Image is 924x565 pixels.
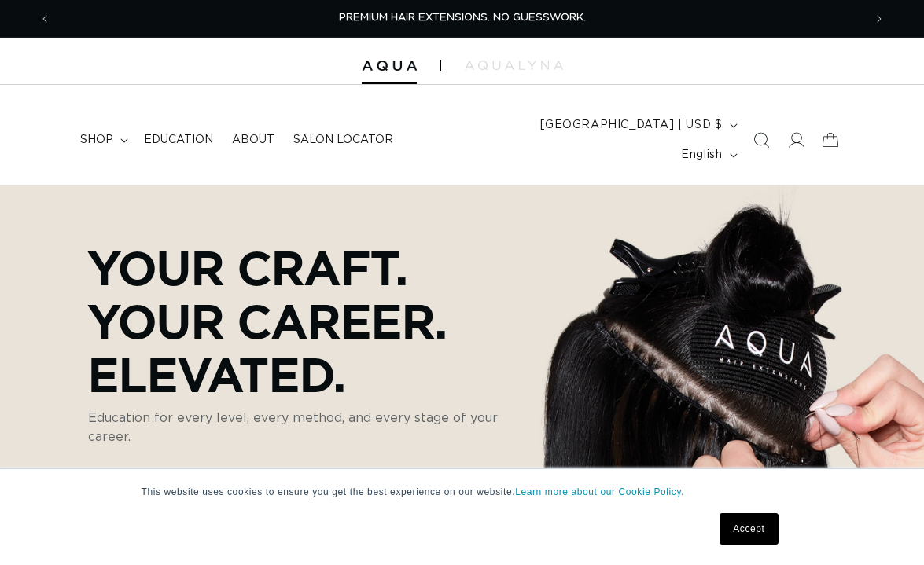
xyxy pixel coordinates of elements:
button: [GEOGRAPHIC_DATA] | USD $ [531,110,744,140]
a: Accept [720,513,778,545]
span: English [681,147,722,163]
span: [GEOGRAPHIC_DATA] | USD $ [540,117,723,134]
p: This website uses cookies to ensure you get the best experience on our website. [142,485,783,499]
a: Salon Locator [284,123,403,156]
a: Education [134,123,223,156]
span: Salon Locator [293,133,393,147]
img: Aqua Hair Extensions [362,61,417,72]
p: Education for every level, every method, and every stage of your career. [88,409,536,446]
span: Education [144,133,213,147]
button: English [672,140,743,170]
img: aqualyna.com [465,61,563,70]
summary: Search [744,123,779,157]
button: Previous announcement [28,4,62,34]
a: About [223,123,284,156]
a: Learn more about our Cookie Policy. [515,486,684,497]
summary: shop [71,123,134,156]
p: Your Craft. Your Career. Elevated. [88,240,536,401]
span: PREMIUM HAIR EXTENSIONS. NO GUESSWORK. [339,13,586,23]
button: Next announcement [862,4,896,34]
span: shop [80,133,113,147]
span: About [232,133,274,147]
